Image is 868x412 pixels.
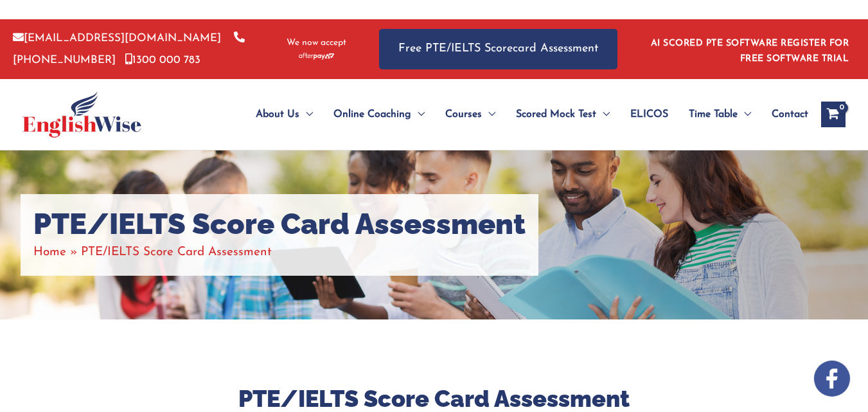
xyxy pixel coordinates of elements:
[299,92,313,137] span: Menu Toggle
[33,207,526,242] h1: PTE/IELTS Score Card Assessment
[596,92,610,137] span: Menu Toggle
[245,92,323,137] a: About UsMenu Toggle
[299,53,334,60] img: Afterpay-Logo
[678,92,761,137] a: Time TableMenu Toggle
[13,33,221,44] a: [EMAIL_ADDRESS][DOMAIN_NAME]
[516,92,596,137] span: Scored Mock Test
[125,55,200,66] a: 1300 000 783
[814,361,850,397] img: white-facebook.png
[482,92,495,137] span: Menu Toggle
[22,91,141,138] img: cropped-ew-logo
[630,92,668,137] span: ELICOS
[506,92,620,137] a: Scored Mock TestMenu Toggle
[445,92,482,137] span: Courses
[761,92,808,137] a: Contact
[379,29,617,69] a: Free PTE/IELTS Scorecard Assessment
[643,28,855,70] aside: Header Widget 1
[435,92,506,137] a: CoursesMenu Toggle
[411,92,425,137] span: Menu Toggle
[620,92,678,137] a: ELICOS
[33,242,526,263] nav: Breadcrumbs
[33,246,66,258] a: Home
[225,92,808,137] nav: Site Navigation: Main Menu
[689,92,738,137] span: Time Table
[821,102,846,127] a: View Shopping Cart, empty
[333,92,411,137] span: Online Coaching
[651,39,849,64] a: AI SCORED PTE SOFTWARE REGISTER FOR FREE SOFTWARE TRIAL
[13,33,245,65] a: [PHONE_NUMBER]
[772,92,808,137] span: Contact
[738,92,751,137] span: Menu Toggle
[81,246,272,258] span: PTE/IELTS Score Card Assessment
[287,37,346,49] span: We now accept
[256,92,299,137] span: About Us
[323,92,435,137] a: Online CoachingMenu Toggle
